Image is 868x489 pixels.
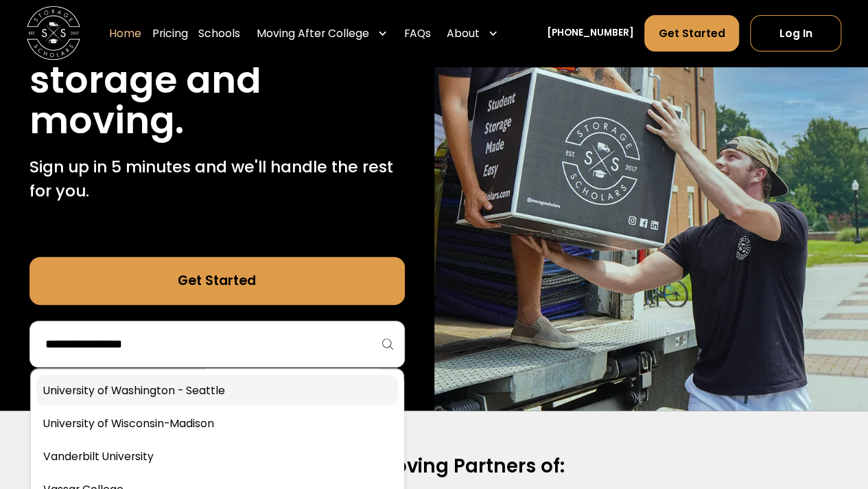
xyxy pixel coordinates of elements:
[109,15,141,53] a: Home
[644,15,739,52] a: Get Started
[30,155,405,203] p: Sign up in 5 minutes and we'll handle the rest for you.
[441,15,504,53] div: About
[198,15,240,53] a: Schools
[447,25,480,41] div: About
[257,25,369,41] div: Moving After College
[27,7,80,60] a: home
[404,15,431,53] a: FAQs
[547,27,634,41] a: [PHONE_NUMBER]
[43,454,825,479] h2: Official Moving Partners of:
[27,7,80,60] img: Storage Scholars main logo
[30,257,405,305] a: Get Started
[750,15,841,52] a: Log In
[251,15,393,53] div: Moving After College
[30,19,405,141] h1: Stress free student storage and moving.
[152,15,188,53] a: Pricing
